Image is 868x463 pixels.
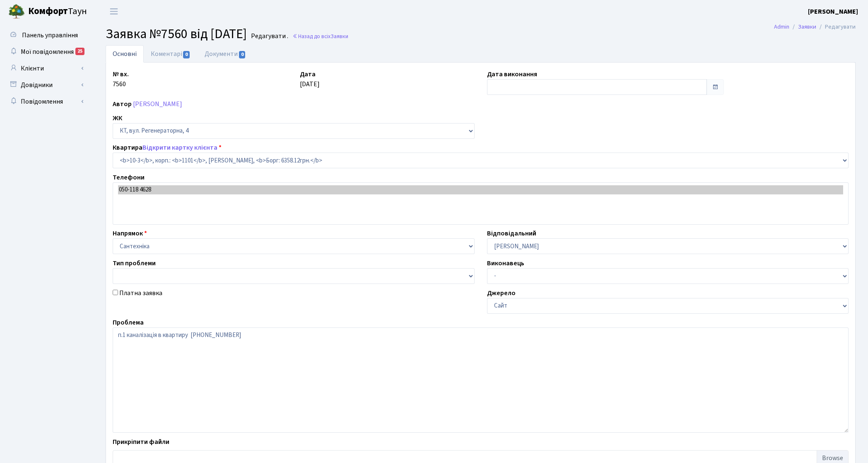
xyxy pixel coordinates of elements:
[133,99,182,109] a: [PERSON_NAME]
[113,153,849,168] select: )
[28,5,68,18] b: Комфорт
[487,228,536,238] label: Відповідальний
[808,7,858,16] b: [PERSON_NAME]
[113,172,145,182] label: Телефони
[106,24,247,44] span: Заявка №7560 від [DATE]
[8,3,25,20] img: logo.png
[113,318,144,327] label: Проблема
[75,48,84,55] div: 25
[113,143,222,153] label: Квартира
[144,45,198,63] a: Коментарі
[106,45,144,63] a: Основні
[113,258,156,268] label: Тип проблеми
[183,51,190,58] span: 0
[113,437,169,447] label: Прикріпити файли
[4,60,87,77] a: Клієнти
[762,18,868,36] nav: breadcrumb
[22,31,78,40] span: Панель управління
[300,69,316,79] label: Дата
[4,93,87,110] a: Повідомлення
[487,258,524,268] label: Виконавець
[292,32,348,40] a: Назад до всіхЗаявки
[104,5,124,18] button: Переключити навігацію
[113,327,849,433] textarea: п.1 каналізація в квартиру [PHONE_NUMBER]
[198,45,253,63] a: Документи
[487,69,537,79] label: Дата виконання
[113,69,129,79] label: № вх.
[21,47,74,56] span: Мої повідомлення
[4,27,87,44] a: Панель управління
[4,77,87,93] a: Довідники
[142,143,217,152] a: Відкрити картку клієнта
[113,228,147,238] label: Напрямок
[294,69,481,95] div: [DATE]
[119,288,162,298] label: Платна заявка
[239,51,246,58] span: 0
[106,69,294,95] div: 7560
[28,5,87,19] span: Таун
[330,32,348,40] span: Заявки
[798,22,816,31] a: Заявки
[487,288,516,298] label: Джерело
[774,22,789,31] a: Admin
[816,22,856,32] li: Редагувати
[113,99,132,109] label: Автор
[249,32,288,40] small: Редагувати .
[4,44,87,60] a: Мої повідомлення25
[113,113,122,123] label: ЖК
[118,185,843,194] option: 050-118 4628
[808,7,858,17] a: [PERSON_NAME]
